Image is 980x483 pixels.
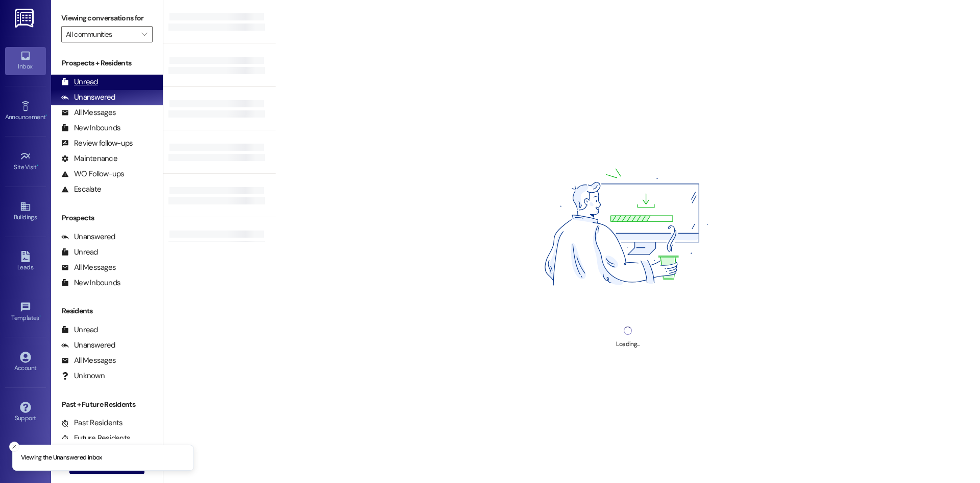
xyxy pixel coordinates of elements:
div: Future Residents [61,433,130,444]
a: Templates • [5,298,46,326]
div: Maintenance [61,153,117,164]
a: Buildings [5,198,46,225]
div: Unanswered [61,92,115,103]
button: Close toast [9,442,19,452]
a: Support [5,399,46,426]
div: WO Follow-ups [61,169,124,179]
div: Unread [61,247,98,258]
span: • [37,162,38,169]
img: ResiDesk Logo [15,9,36,28]
a: Leads [5,248,46,275]
div: Unanswered [61,340,115,351]
div: New Inbounds [61,123,120,133]
a: Account [5,349,46,376]
a: Site Visit • [5,148,46,175]
div: All Messages [61,262,116,273]
p: Viewing the Unanswered inbox [21,453,102,463]
div: All Messages [61,355,116,366]
div: Review follow-ups [61,138,133,149]
div: Prospects [51,213,163,223]
span: • [39,313,41,320]
a: Inbox [5,47,46,75]
i:  [141,30,147,38]
div: Past + Future Residents [51,399,163,410]
div: Unread [61,77,98,87]
div: Residents [51,306,163,316]
div: Prospects + Residents [51,58,163,68]
div: Unknown [61,371,105,381]
div: Escalate [61,184,101,195]
span: • [45,112,47,119]
div: Unread [61,325,98,335]
div: All Messages [61,107,116,118]
div: Past Residents [61,418,123,428]
input: All communities [66,26,136,42]
div: Unanswered [61,232,115,242]
div: New Inbounds [61,278,120,288]
label: Viewing conversations for [61,10,153,26]
div: Loading... [616,339,639,350]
